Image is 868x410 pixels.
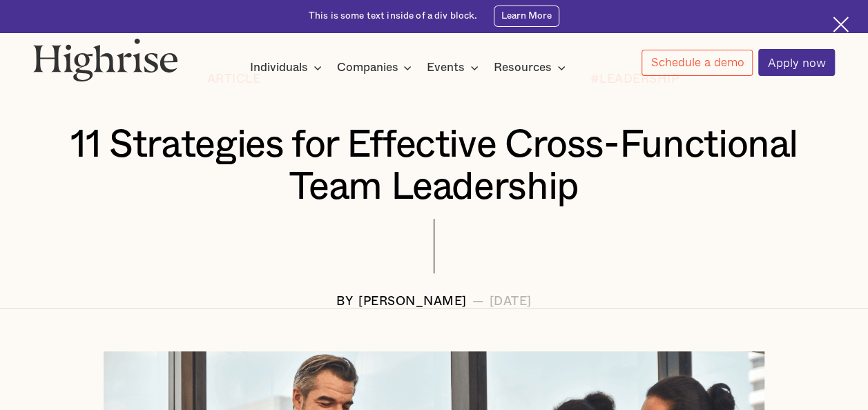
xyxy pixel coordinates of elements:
[250,59,326,76] div: Individuals
[642,50,753,76] a: Schedule a demo
[427,59,465,76] div: Events
[427,59,483,76] div: Events
[490,295,532,308] div: [DATE]
[250,59,308,76] div: Individuals
[336,295,353,308] div: BY
[494,6,559,26] a: Learn More
[758,49,835,76] a: Apply now
[358,295,467,308] div: [PERSON_NAME]
[309,10,478,23] div: This is some text inside of a div block.
[494,59,552,76] div: Resources
[494,59,570,76] div: Resources
[472,295,484,308] div: —
[33,38,178,81] img: Highrise logo
[67,124,802,209] h1: 11 Strategies for Effective Cross-Functional Team Leadership
[336,59,398,76] div: Companies
[833,17,849,32] img: Cross icon
[336,59,416,76] div: Companies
